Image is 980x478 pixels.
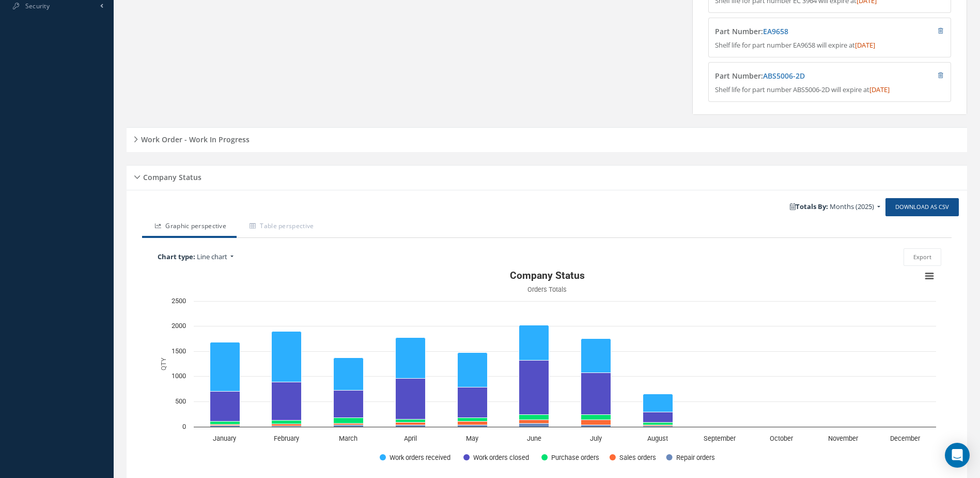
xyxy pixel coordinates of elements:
path: May, 70. Purchase orders. [458,418,488,422]
path: May, 688. Work orders received. [458,353,488,387]
path: August, 211. Work orders closed. [643,412,673,423]
path: February, 1,011. Work orders received. [272,332,302,382]
path: July, 678. Work orders received. [581,339,611,373]
path: April, 805. Work orders received. [396,338,426,379]
div: Company Status. Highcharts interactive chart. [152,266,941,473]
button: View chart menu, Company Status [922,269,937,283]
path: April, 63. Purchase orders. [396,420,426,423]
path: June, 102. Purchase orders. [519,415,549,420]
path: April, 34. Repair orders. [396,425,426,427]
h4: Part Number [715,27,883,36]
path: August, 20. Repair orders. [643,426,673,427]
a: Totals By: Months (2025) [785,199,885,215]
a: ABS5006-2D [763,71,805,81]
button: Show Purchase orders [541,453,598,461]
p: Shelf life for part number ABS5006-2D will expire at [715,85,944,95]
text: July [590,435,602,442]
path: March, 36. Repair orders. [334,425,364,427]
path: June, 71. Repair orders. [519,424,549,427]
text: October [770,435,794,442]
button: Show Repair orders [666,453,715,461]
text: January [213,435,236,442]
h4: Part Number [715,72,883,81]
text: Orders Totals [527,286,567,293]
text: 1000 [172,372,186,380]
text: September [704,435,736,442]
path: June, 1,078. Work orders closed. [519,361,549,415]
path: March, 551. Work orders closed. [334,391,364,418]
text: 500 [175,397,186,405]
path: July, 830. Work orders closed. [581,373,611,415]
span: Security [25,2,50,10]
path: January, 593. Work orders closed. [210,392,240,422]
path: April, 49. Sales orders. [396,423,426,425]
a: Download as CSV [885,198,959,216]
text: 0 [182,423,186,430]
a: Table perspective [237,216,324,238]
path: August, 20. Sales orders. [643,425,673,426]
path: May, 79. Sales orders. [458,422,488,425]
path: February, 71. Purchase orders. [272,421,302,424]
path: July, 107. Sales orders. [581,420,611,425]
text: March [339,435,357,442]
path: June, 66. Sales orders. [519,420,549,424]
text: February [274,435,299,442]
b: Chart type: [158,252,195,261]
span: : [761,26,788,36]
path: January, 23. Sales orders. [210,425,240,426]
text: June [527,435,541,442]
h5: Company Status [140,170,201,182]
text: QTY [160,357,167,370]
path: July, 105. Purchase orders. [581,415,611,420]
button: Export [904,248,941,266]
text: August [647,435,668,442]
span: [DATE] [869,85,890,94]
path: January, 65. Purchase orders. [210,422,240,425]
span: [DATE] [855,40,875,50]
path: August, 364. Work orders received. [643,394,673,412]
path: January, 25. Repair orders. [210,426,240,427]
button: Show Work orders closed [463,453,530,461]
path: February, 12. Repair orders. [272,426,302,427]
span: Months (2025) [830,202,874,211]
span: Line chart [197,252,227,261]
path: March, 34. Sales orders. [334,424,364,425]
path: April, 819. Work orders closed. [396,379,426,420]
h5: Work Order - Work In Progress [138,132,250,144]
path: May, 31. Repair orders. [458,425,488,427]
svg: Interactive chart [152,266,941,473]
path: August, 43. Purchase orders. [643,423,673,425]
text: November [828,435,859,442]
a: Chart type: Line chart [152,249,405,265]
path: July, 34. Repair orders. [581,425,611,427]
path: June, 706. Work orders received. [519,325,549,361]
text: December [890,435,921,442]
button: Show Work orders received [380,453,452,461]
text: April [404,435,417,442]
button: Show Sales orders [610,453,655,461]
text: May [466,435,478,442]
a: Graphic perspective [142,216,237,238]
path: January, 980. Work orders received. [210,342,240,392]
g: Work orders closed, bar series 2 of 5 with 12 bars. [210,361,919,427]
text: 2000 [172,322,186,330]
p: Shelf life for part number EA9658 will expire at [715,40,944,51]
path: February, 764. Work orders closed. [272,382,302,421]
b: Totals By: [790,202,828,211]
path: March, 106. Purchase orders. [334,418,364,424]
g: Repair orders, bar series 5 of 5 with 12 bars. [210,424,919,427]
text: Company Status [510,270,585,281]
path: February, 45. Sales orders. [272,424,302,426]
div: Open Intercom Messenger [945,443,970,468]
a: EA9658 [763,26,788,36]
span: : [761,71,805,81]
text: 2500 [172,297,186,305]
path: March, 648. Work orders received. [334,358,364,391]
g: Work orders received, bar series 1 of 5 with 12 bars. [210,325,919,427]
text: 1500 [172,347,186,355]
path: May, 612. Work orders closed. [458,387,488,418]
